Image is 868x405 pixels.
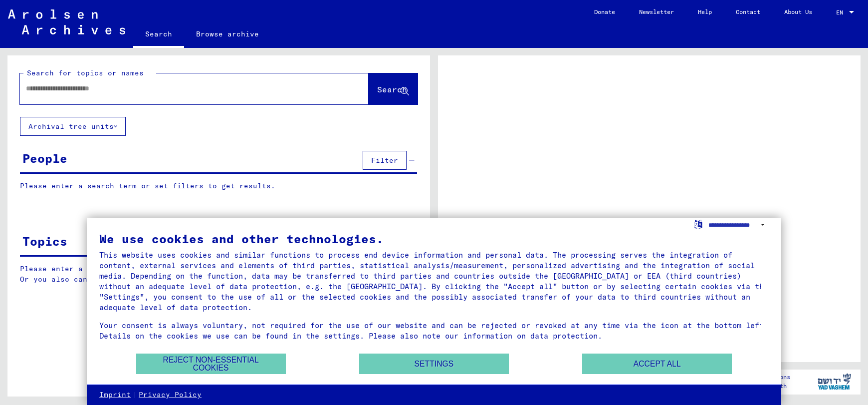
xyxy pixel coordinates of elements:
button: Settings [359,354,509,374]
mat-label: Search for topics or names [27,68,144,77]
img: yv_logo.png [816,369,853,394]
a: Imprint [99,390,131,400]
button: Archival tree units [20,117,126,136]
div: People [22,149,67,167]
p: Please enter a search term or set filters to get results. Or you also can browse the manually. [20,264,418,285]
div: Your consent is always voluntary, not required for the use of our website and can be rejected or ... [99,320,769,341]
span: Search [377,84,407,94]
img: Arolsen_neg.svg [8,9,125,34]
button: Accept all [582,354,732,374]
button: Filter [363,151,407,170]
span: EN [836,9,847,16]
a: Privacy Policy [139,390,202,400]
a: Search [133,22,184,48]
div: Topics [22,232,67,250]
a: Browse archive [184,22,271,46]
p: Please enter a search term or set filters to get results. [20,181,417,191]
span: Filter [371,156,398,165]
div: We use cookies and other technologies. [99,233,769,245]
div: This website uses cookies and similar functions to process end device information and personal da... [99,250,769,313]
button: Reject non-essential cookies [136,354,286,374]
button: Search [369,73,418,104]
